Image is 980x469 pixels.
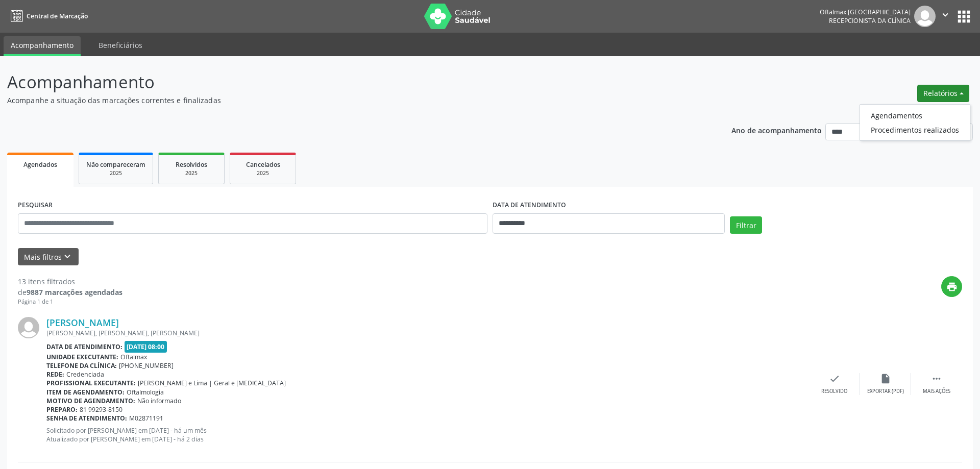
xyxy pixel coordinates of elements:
[829,373,840,384] i: check
[127,388,164,397] span: Oftalmologia
[46,317,119,328] a: [PERSON_NAME]
[730,216,762,234] button: Filtrar
[940,9,951,20] i: 
[46,426,809,443] p: Solicitado por [PERSON_NAME] em [DATE] - há um mês Atualizado por [PERSON_NAME] em [DATE] - há 2 ...
[821,388,847,395] div: Resolvido
[936,6,955,27] button: 
[46,397,135,405] b: Motivo de agendamento:
[46,370,64,379] b: Rede:
[731,124,822,136] p: Ano de acompanhamento
[246,160,280,169] span: Cancelados
[86,169,145,177] div: 2025
[860,104,970,141] ul: Relatórios
[829,16,911,25] span: Recepcionista da clínica
[137,397,181,405] span: Não informado
[7,69,683,95] p: Acompanhamento
[46,414,127,423] b: Senha de atendimento:
[80,405,122,414] span: 81 99293-8150
[120,353,147,361] span: Oftalmax
[7,95,683,106] p: Acompanhe a situação das marcações correntes e finalizadas
[18,287,122,298] div: de
[62,251,73,262] i: keyboard_arrow_down
[860,108,970,122] a: Agendamentos
[23,160,57,169] span: Agendados
[946,281,958,292] i: print
[129,414,163,423] span: M02871191
[18,276,122,287] div: 13 itens filtrados
[91,36,150,54] a: Beneficiários
[46,405,78,414] b: Preparo:
[923,388,950,395] div: Mais ações
[27,287,122,297] strong: 9887 marcações agendadas
[125,341,167,353] span: [DATE] 08:00
[18,248,79,266] button: Mais filtroskeyboard_arrow_down
[18,317,39,338] img: img
[176,160,207,169] span: Resolvidos
[46,388,125,397] b: Item de agendamento:
[955,8,973,26] button: apps
[4,36,81,56] a: Acompanhamento
[914,6,936,27] img: img
[18,198,53,213] label: PESQUISAR
[46,353,118,361] b: Unidade executante:
[119,361,174,370] span: [PHONE_NUMBER]
[880,373,891,384] i: insert_drive_file
[867,388,904,395] div: Exportar (PDF)
[138,379,286,387] span: [PERSON_NAME] e Lima | Geral e [MEDICAL_DATA]
[46,329,809,337] div: [PERSON_NAME], [PERSON_NAME], [PERSON_NAME]
[46,342,122,351] b: Data de atendimento:
[86,160,145,169] span: Não compareceram
[860,122,970,137] a: Procedimentos realizados
[18,298,122,306] div: Página 1 de 1
[941,276,962,297] button: print
[27,12,88,20] span: Central de Marcação
[820,8,911,16] div: Oftalmax [GEOGRAPHIC_DATA]
[66,370,104,379] span: Credenciada
[493,198,566,213] label: DATA DE ATENDIMENTO
[917,85,969,102] button: Relatórios
[46,361,117,370] b: Telefone da clínica:
[166,169,217,177] div: 2025
[931,373,942,384] i: 
[46,379,136,387] b: Profissional executante:
[7,8,88,24] a: Central de Marcação
[237,169,288,177] div: 2025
